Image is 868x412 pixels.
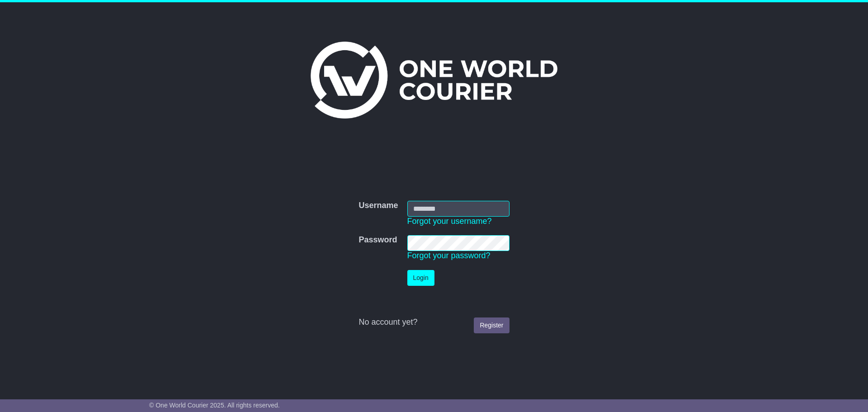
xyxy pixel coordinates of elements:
span: © One World Courier 2025. All rights reserved. [149,402,280,409]
button: Login [407,270,434,286]
div: No account yet? [359,317,509,327]
img: One World [311,42,557,118]
label: Password [359,235,397,245]
a: Forgot your password? [407,251,491,260]
label: Username [359,201,398,211]
a: Register [474,317,509,333]
a: Forgot your username? [407,217,492,226]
